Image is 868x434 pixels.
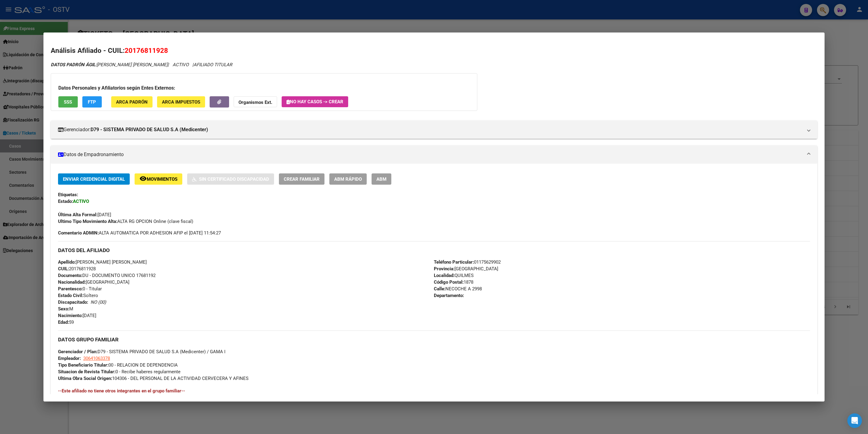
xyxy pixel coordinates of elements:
strong: Ultimo Tipo Movimiento Alta: [58,219,117,224]
span: ALTA RG OPCION Online (clave fiscal) [58,219,193,224]
strong: Organismos Ext. [238,100,272,105]
span: [GEOGRAPHIC_DATA] [58,279,129,285]
span: 104306 - DEL PERSONAL DE LA ACTIVIDAD CERVECERA Y AFINES [58,376,249,381]
span: M [58,306,73,312]
strong: Tipo Beneficiario Titular: [58,362,108,368]
span: 59 [58,320,74,325]
span: D79 - SISTEMA PRIVADO DE SALUD S.A (Medicenter) / GAMA I [58,349,225,354]
span: ALTA AUTOMATICA POR ADHESION AFIP el [DATE] 11:54:27 [58,230,221,236]
strong: Nacionalidad: [58,279,86,285]
div: Open Intercom Messenger [847,413,862,428]
strong: Parentesco: [58,286,83,292]
button: No hay casos -> Crear [282,96,348,107]
mat-expansion-panel-header: Datos de Empadronamiento [51,145,817,164]
mat-panel-title: Datos de Empadronamiento [58,151,803,158]
span: Enviar Credencial Digital [63,176,125,182]
button: ABM Rápido [329,173,367,185]
h3: Datos Personales y Afiliatorios según Entes Externos: [58,84,470,92]
span: SSS [64,99,72,105]
strong: CUIL: [58,266,69,272]
button: FTP [82,96,102,108]
button: ABM [372,173,391,185]
span: DU - DOCUMENTO UNICO 17681192 [58,273,156,278]
span: 0 - Recibe haberes regularmente [58,369,180,374]
strong: Gerenciador / Plan: [58,349,98,354]
button: Crear Familiar [279,173,324,185]
span: NECOCHE A 2998 [434,286,482,292]
strong: Empleador: [58,356,81,361]
mat-panel-title: Gerenciador: [58,126,803,133]
span: No hay casos -> Crear [286,99,343,104]
span: QUILMES [434,273,474,278]
i: NO (00) [91,299,106,305]
button: Sin Certificado Discapacidad [187,173,274,185]
i: | ACTIVO | [51,62,232,67]
span: 00 - RELACION DE DEPENDENCIA [58,362,178,368]
strong: Edad: [58,320,69,325]
strong: Provincia: [434,266,455,272]
button: SSS [58,96,78,108]
strong: Calle: [434,286,445,292]
span: ABM Rápido [334,176,362,182]
strong: Sexo: [58,306,69,312]
strong: Código Postal: [434,279,464,285]
strong: ACTIVO [73,199,89,204]
strong: Última Alta Formal: [58,212,98,217]
strong: Etiquetas: [58,192,78,197]
strong: Estado Civil: [58,293,83,298]
strong: Apellido: [58,259,76,265]
span: [DATE] [58,212,111,217]
span: 0 - Titular [58,286,102,292]
span: 01175629902 [434,259,501,265]
span: 30641063378 [83,356,110,361]
h4: --Este afiliado no tiene otros integrantes en el grupo familiar-- [58,388,810,394]
span: Soltero [58,293,98,298]
strong: Discapacitado: [58,299,88,305]
button: ARCA Impuestos [157,96,205,108]
span: Sin Certificado Discapacidad [199,176,269,182]
span: 20176811928 [58,266,96,272]
button: Movimientos [135,173,182,185]
strong: Nacimiento: [58,313,83,318]
span: FTP [88,99,96,105]
button: Enviar Credencial Digital [58,173,130,185]
strong: D79 - SISTEMA PRIVADO DE SALUD S.A (Medicenter) [91,126,208,133]
span: [PERSON_NAME] [PERSON_NAME] [58,259,147,265]
mat-icon: remove_red_eye [139,175,147,182]
strong: DATOS PADRÓN ÁGIL: [51,62,97,67]
h2: Análisis Afiliado - CUIL: [51,46,817,56]
span: Movimientos [147,176,177,182]
mat-expansion-panel-header: Gerenciador:D79 - SISTEMA PRIVADO DE SALUD S.A (Medicenter) [51,121,817,139]
span: ABM [376,176,386,182]
span: ARCA Padrón [116,99,148,105]
span: 1878 [434,279,473,285]
span: Crear Familiar [284,176,320,182]
strong: Departamento: [434,293,464,298]
button: ARCA Padrón [111,96,153,108]
h3: DATOS GRUPO FAMILIAR [58,336,810,343]
span: AFILIADO TITULAR [194,62,232,67]
h3: DATOS DEL AFILIADO [58,247,810,254]
strong: Comentario ADMIN: [58,230,99,236]
strong: Ultima Obra Social Origen: [58,376,112,381]
span: [PERSON_NAME] [PERSON_NAME] [51,62,168,67]
strong: Estado: [58,199,73,204]
span: [DATE] [58,313,96,318]
strong: Localidad: [434,273,455,278]
strong: Teléfono Particular: [434,259,474,265]
span: ARCA Impuestos [162,99,200,105]
strong: Situacion de Revista Titular: [58,369,115,374]
strong: Documento: [58,273,82,278]
button: Organismos Ext. [234,96,277,108]
span: [GEOGRAPHIC_DATA] [434,266,498,272]
span: 20176811928 [125,46,168,54]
